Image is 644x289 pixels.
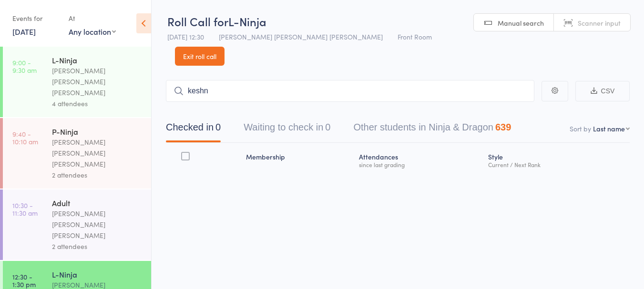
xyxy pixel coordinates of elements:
div: Current / Next Rank [488,161,626,168]
a: 9:00 -9:30 amL-Ninja[PERSON_NAME] [PERSON_NAME] [PERSON_NAME]4 attendees [3,47,151,117]
span: Scanner input [578,18,621,28]
span: [PERSON_NAME] [PERSON_NAME] [PERSON_NAME] [219,32,383,41]
div: 639 [495,122,511,132]
time: 12:30 - 1:30 pm [12,273,36,288]
button: Waiting to check in0 [244,117,330,142]
span: Front Room [398,32,432,41]
span: [DATE] 12:30 [167,32,204,41]
div: [PERSON_NAME] [PERSON_NAME] [PERSON_NAME] [52,137,143,169]
div: P-Ninja [52,126,143,137]
div: L-Ninja [52,55,143,65]
div: [PERSON_NAME] [PERSON_NAME] [PERSON_NAME] [52,65,143,98]
time: 9:40 - 10:10 am [12,130,38,145]
div: Last name [593,124,625,133]
div: Style [484,147,630,172]
button: Checked in0 [166,117,221,142]
div: 4 attendees [52,98,143,109]
button: Other students in Ninja & Dragon639 [353,117,511,142]
div: L-Ninja [52,269,143,279]
div: Events for [12,10,59,26]
div: 2 attendees [52,241,143,252]
div: Any location [69,26,116,37]
input: Search by name [166,80,534,102]
div: Atten­dances [355,147,484,172]
span: L-Ninja [228,13,266,29]
label: Sort by [570,124,591,133]
span: Roll Call for [167,13,228,29]
a: [DATE] [12,26,36,37]
button: CSV [575,81,630,101]
a: 9:40 -10:10 amP-Ninja[PERSON_NAME] [PERSON_NAME] [PERSON_NAME]2 attendees [3,118,151,189]
time: 9:00 - 9:30 am [12,59,37,74]
time: 10:30 - 11:30 am [12,201,38,217]
div: since last grading [359,161,480,168]
div: [PERSON_NAME] [PERSON_NAME] [PERSON_NAME] [52,208,143,241]
div: 2 attendees [52,169,143,180]
div: At [69,10,116,26]
div: Membership [242,147,355,172]
div: 0 [215,122,221,132]
div: Adult [52,198,143,208]
a: Exit roll call [175,47,225,66]
div: 0 [325,122,330,132]
a: 10:30 -11:30 amAdult[PERSON_NAME] [PERSON_NAME] [PERSON_NAME]2 attendees [3,189,151,260]
span: Manual search [498,18,544,28]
